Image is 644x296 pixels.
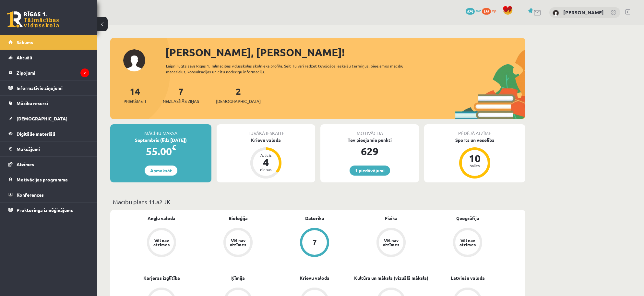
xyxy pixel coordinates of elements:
a: Vēl nav atzīmes [353,228,429,258]
div: Sports un veselība [424,137,525,143]
div: 10 [465,153,484,164]
div: dienas [256,167,276,171]
span: xp [492,8,496,13]
div: Motivācija [320,124,419,137]
div: balles [465,164,484,167]
span: [DEMOGRAPHIC_DATA] [216,98,261,105]
a: Apmaksāt [145,166,177,176]
a: 7Neizlasītās ziņas [163,85,199,105]
span: Priekšmeti [124,98,146,105]
a: Datorika [305,215,324,222]
div: Septembris (līdz [DATE]) [110,137,211,143]
div: Vēl nav atzīmes [229,238,247,247]
span: 186 [482,8,491,15]
a: Sports un veselība 10 balles [424,137,525,179]
a: 2[DEMOGRAPHIC_DATA] [216,85,261,105]
span: Motivācijas programma [17,177,68,182]
a: Motivācijas programma [8,172,89,187]
a: 629 mP [466,8,481,13]
a: [DEMOGRAPHIC_DATA] [8,111,89,126]
legend: Informatīvie ziņojumi [17,80,89,95]
span: Konferences [17,192,44,198]
a: 1 piedāvājumi [350,166,390,176]
a: Krievu valoda Atlicis 4 dienas [217,137,315,179]
a: Fizika [385,215,398,222]
a: Ziņojumi7 [8,65,89,80]
div: Atlicis [256,153,276,157]
a: Maksājumi [8,142,89,156]
span: Neizlasītās ziņas [163,98,199,105]
a: Angļu valoda [148,215,175,222]
a: Karjeras izglītība [143,275,180,281]
legend: Maksājumi [17,142,89,156]
div: Vēl nav atzīmes [152,238,171,247]
div: 4 [256,157,276,167]
span: € [172,143,176,152]
legend: Ziņojumi [17,65,89,80]
i: 7 [80,68,89,77]
a: 186 xp [482,8,499,13]
a: Vēl nav atzīmes [123,228,200,258]
a: Atzīmes [8,157,89,172]
div: 629 [320,143,419,159]
a: Kultūra un māksla (vizuālā māksla) [354,275,428,281]
img: Adelina Lačinova [553,10,559,16]
div: Vēl nav atzīmes [382,238,400,247]
a: Vēl nav atzīmes [200,228,276,258]
span: Mācību resursi [17,100,48,106]
div: Tuvākā ieskaite [217,124,315,137]
a: Digitālie materiāli [8,126,89,141]
a: Proktoringa izmēģinājums [8,203,89,217]
a: Informatīvie ziņojumi [8,80,89,95]
div: Vēl nav atzīmes [459,238,477,247]
span: Atzīmes [17,161,34,167]
a: Bioloģija [229,215,248,222]
span: [DEMOGRAPHIC_DATA] [17,116,67,121]
div: Krievu valoda [217,137,315,143]
a: Mācību resursi [8,96,89,111]
span: Aktuāli [17,55,32,60]
div: Pēdējā atzīme [424,124,525,137]
a: Aktuāli [8,50,89,65]
div: Tev pieejamie punkti [320,137,419,143]
div: 7 [313,239,317,246]
span: Sākums [17,39,33,45]
a: Krievu valoda [300,275,329,281]
a: Rīgas 1. Tālmācības vidusskola [7,11,59,28]
a: Sākums [8,35,89,50]
a: 14Priekšmeti [124,85,146,105]
a: Konferences [8,187,89,202]
span: mP [476,8,481,13]
a: 7 [276,228,353,258]
span: Proktoringa izmēģinājums [17,207,73,213]
a: Latviešu valoda [451,275,485,281]
a: Ķīmija [231,275,245,281]
a: [PERSON_NAME] [563,9,604,16]
p: Mācību plāns 11.a2 JK [113,197,523,206]
div: Mācību maksa [110,124,211,137]
div: 55.00 [110,143,211,159]
a: Ģeogrāfija [456,215,479,222]
div: Laipni lūgts savā Rīgas 1. Tālmācības vidusskolas skolnieka profilā. Šeit Tu vari redzēt tuvojošo... [166,63,415,75]
a: Vēl nav atzīmes [429,228,506,258]
span: Digitālie materiāli [17,131,55,137]
span: 629 [466,8,475,15]
div: [PERSON_NAME], [PERSON_NAME]! [165,44,525,60]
